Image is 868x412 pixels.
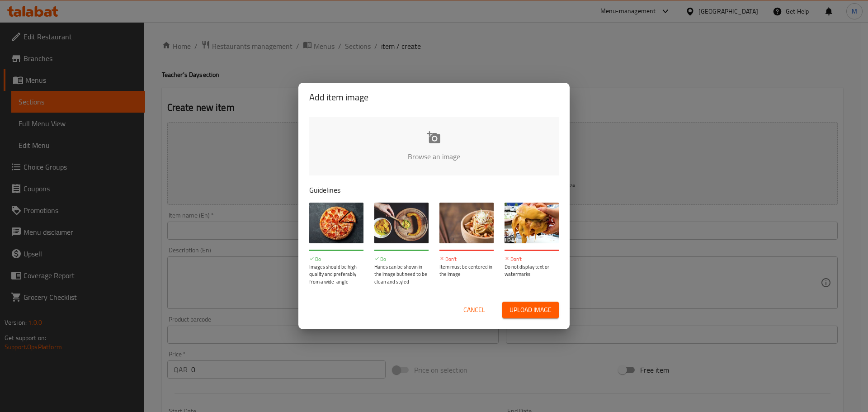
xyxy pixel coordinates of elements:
[463,304,485,316] span: Cancel
[505,256,559,263] p: Don't
[309,90,559,104] h2: Add item image
[374,256,429,263] p: Do
[505,263,559,278] p: Do not display text or watermarks
[460,302,489,318] button: Cancel
[309,256,363,263] p: Do
[439,203,494,243] img: guide-img-3@3x.jpg
[309,263,363,286] p: Images should be high-quality and preferably from a wide-angle
[374,203,429,243] img: guide-img-2@3x.jpg
[439,256,494,263] p: Don't
[374,263,429,286] p: Hands can be shown in the image but need to be clean and styled
[309,203,363,243] img: guide-img-1@3x.jpg
[502,302,559,318] button: Upload image
[309,185,559,195] p: Guidelines
[505,203,559,243] img: guide-img-4@3x.jpg
[509,304,552,316] span: Upload image
[439,263,494,278] p: Item must be centered in the image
